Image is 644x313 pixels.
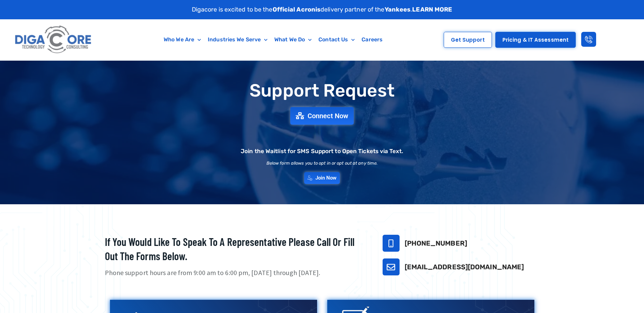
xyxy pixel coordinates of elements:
[192,5,453,14] p: Digacore is excited to be the delivery partner of the .
[451,37,485,42] span: Get Support
[204,32,271,47] a: Industries We Serve
[358,32,386,47] a: Careers
[304,172,340,184] a: Join Now
[502,37,569,42] span: Pricing & IT Assessment
[13,23,94,57] img: Digacore logo 1
[412,6,452,13] a: LEARN MORE
[105,235,366,263] h2: If you would like to speak to a representative please call or fill out the forms below.
[290,107,354,125] a: Connect Now
[308,112,348,119] span: Connect Now
[127,32,420,47] nav: Menu
[405,263,524,271] a: [EMAIL_ADDRESS][DOMAIN_NAME]
[444,32,492,48] a: Get Support
[495,32,576,48] a: Pricing & IT Assessment
[271,32,315,47] a: What We Do
[273,6,321,13] strong: Official Acronis
[160,32,204,47] a: Who We Are
[383,258,400,275] a: support@digacore.com
[383,235,400,252] a: 732-646-5725
[405,239,467,247] a: [PHONE_NUMBER]
[266,161,378,165] h2: Below form allows you to opt in or opt out at any time.
[105,268,366,278] p: Phone support hours are from 9:00 am to 6:00 pm, [DATE] through [DATE].
[315,32,358,47] a: Contact Us
[88,81,556,100] h1: Support Request
[241,148,403,154] h2: Join the Waitlist for SMS Support to Open Tickets via Text.
[385,6,411,13] strong: Yankees
[315,175,337,181] span: Join Now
